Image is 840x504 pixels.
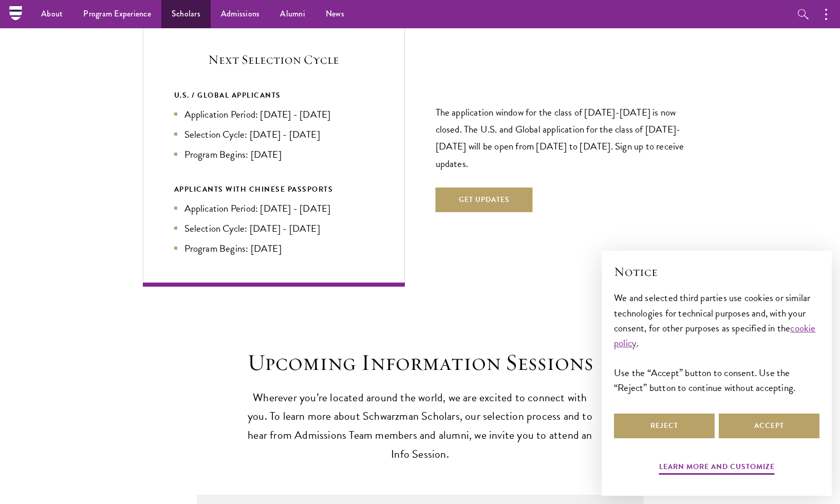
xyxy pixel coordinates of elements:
[174,241,374,256] li: Program Begins: [DATE]
[436,188,533,212] button: Get Updates
[719,414,819,438] button: Accept
[614,263,819,281] h2: Notice
[174,51,374,68] h5: Next Selection Cycle
[659,460,775,476] button: Learn more and customize
[174,127,374,142] li: Selection Cycle: [DATE] - [DATE]
[174,89,374,102] div: U.S. / GLOBAL APPLICANTS
[174,201,374,216] li: Application Period: [DATE] - [DATE]
[614,414,715,438] button: Reject
[614,321,816,350] a: cookie policy
[174,183,374,196] div: APPLICANTS WITH CHINESE PASSPORTS
[174,147,374,162] li: Program Begins: [DATE]
[243,348,598,377] h2: Upcoming Information Sessions
[174,221,374,236] li: Selection Cycle: [DATE] - [DATE]
[174,107,374,122] li: Application Period: [DATE] - [DATE]
[436,104,698,172] p: The application window for the class of [DATE]-[DATE] is now closed. The U.S. and Global applicat...
[243,388,598,464] p: Wherever you’re located around the world, we are excited to connect with you. To learn more about...
[614,290,819,395] div: We and selected third parties use cookies or similar technologies for technical purposes and, wit...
